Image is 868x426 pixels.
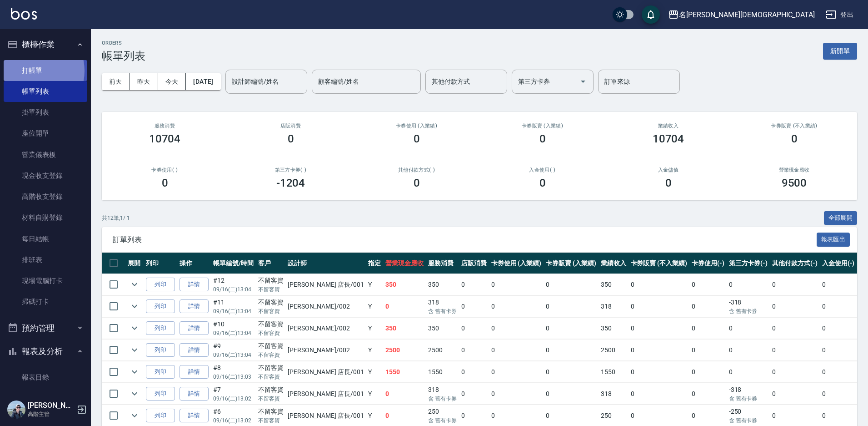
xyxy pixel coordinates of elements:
td: 0 [629,274,689,295]
div: 不留客資 [258,341,284,351]
p: 09/16 (二) 13:04 [213,285,254,294]
h3: 9500 [782,177,807,189]
p: 09/16 (二) 13:02 [213,395,254,403]
td: 0 [629,318,689,339]
p: 不留客資 [258,351,284,359]
a: 高階收支登錄 [4,186,87,207]
td: 0 [544,296,599,317]
a: 詳情 [180,321,209,335]
td: 0 [820,340,857,361]
h2: 卡券使用 (入業績) [364,123,469,129]
td: 0 [820,274,857,295]
th: 卡券販賣 (入業績) [544,253,599,274]
button: expand row [128,365,141,379]
th: 其他付款方式(-) [770,253,820,274]
td: 0 [689,274,727,295]
button: 列印 [146,365,175,379]
a: 詳情 [180,343,209,357]
h2: 入金使用(-) [490,167,594,173]
td: 2500 [599,340,629,361]
a: 報表目錄 [4,367,87,388]
td: 350 [383,318,426,339]
h3: 0 [288,132,294,145]
p: 不留客資 [258,373,284,381]
span: 訂單列表 [113,235,817,244]
td: 0 [544,274,599,295]
th: 列印 [144,253,177,274]
h2: 卡券販賣 (不入業績) [742,123,846,129]
td: Y [366,274,383,295]
img: Person [7,401,25,419]
th: 指定 [366,253,383,274]
td: #8 [211,361,256,383]
img: Logo [11,8,37,20]
td: 350 [599,274,629,295]
button: expand row [128,321,141,335]
h2: ORDERS [102,40,145,46]
td: 0 [629,361,689,383]
td: [PERSON_NAME] 店長 /001 [285,383,366,405]
h2: 卡券使用(-) [113,167,217,173]
a: 排班表 [4,249,87,270]
td: [PERSON_NAME] /002 [285,340,366,361]
td: #11 [211,296,256,317]
td: 0 [689,296,727,317]
td: #7 [211,383,256,405]
td: 0 [629,296,689,317]
p: 09/16 (二) 13:02 [213,416,254,425]
td: -318 [727,296,770,317]
div: 不留客資 [258,363,284,373]
td: 0 [383,296,426,317]
td: 0 [459,383,489,405]
p: 含 舊有卡券 [428,395,457,403]
div: 不留客資 [258,385,284,395]
h2: 其他付款方式(-) [364,167,469,173]
p: 共 12 筆, 1 / 1 [102,214,130,222]
h3: 0 [665,177,672,189]
th: 操作 [177,253,211,274]
h3: 帳單列表 [102,50,145,62]
td: 2500 [383,340,426,361]
td: #10 [211,318,256,339]
a: 詳情 [180,299,209,314]
div: 不留客資 [258,298,284,307]
td: 0 [629,383,689,405]
button: 列印 [146,409,175,423]
td: 350 [383,274,426,295]
button: expand row [128,278,141,291]
h3: 10704 [149,132,181,145]
td: 350 [426,318,459,339]
th: 設計師 [285,253,366,274]
th: 第三方卡券(-) [727,253,770,274]
p: 09/16 (二) 13:04 [213,307,254,315]
td: 0 [489,383,544,405]
td: Y [366,361,383,383]
p: 09/16 (二) 13:03 [213,373,254,381]
td: [PERSON_NAME] /002 [285,318,366,339]
td: 0 [489,361,544,383]
p: 高階主管 [28,410,74,418]
p: 不留客資 [258,285,284,294]
a: 帳單列表 [4,81,87,102]
td: 1550 [599,361,629,383]
h3: 0 [162,177,168,189]
td: 318 [599,296,629,317]
td: -318 [727,383,770,405]
td: 0 [629,340,689,361]
th: 卡券使用 (入業績) [489,253,544,274]
h2: 入金儲值 [616,167,720,173]
h3: 0 [539,132,546,145]
p: 不留客資 [258,329,284,337]
td: 2500 [426,340,459,361]
h3: 0 [539,177,546,189]
th: 卡券販賣 (不入業績) [629,253,689,274]
td: Y [366,383,383,405]
td: 1550 [383,361,426,383]
td: 0 [489,296,544,317]
th: 客戶 [256,253,286,274]
p: 09/16 (二) 13:04 [213,351,254,359]
button: Open [576,74,590,89]
button: 名[PERSON_NAME][DEMOGRAPHIC_DATA] [664,5,818,24]
td: 0 [459,296,489,317]
a: 報表匯出 [817,235,850,243]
